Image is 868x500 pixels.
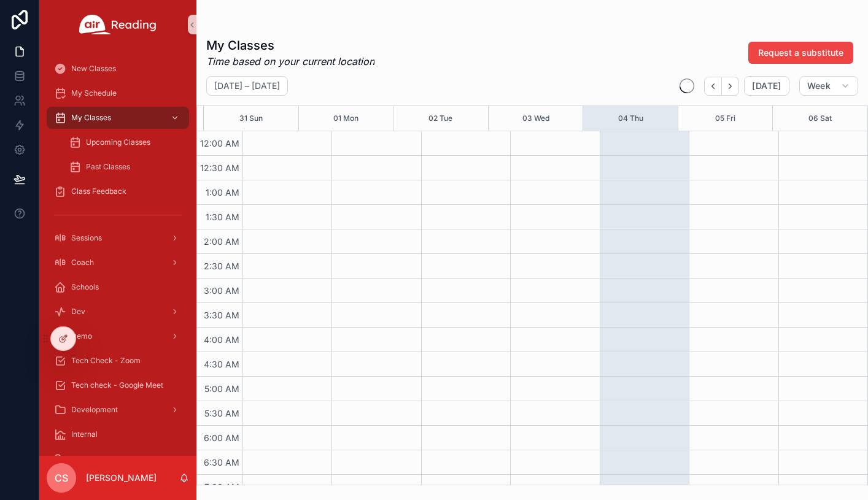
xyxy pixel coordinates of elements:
span: Sessions [71,233,102,243]
span: 12:00 AM [197,138,242,148]
div: scrollable content [39,49,196,456]
span: New Classes [71,64,116,74]
span: Request a substitute [758,47,843,59]
h2: [DATE] – [DATE] [214,80,280,92]
span: Development [71,405,118,415]
button: 02 Tue [428,106,452,131]
button: Week [799,76,858,96]
a: My Classes [47,107,189,129]
h1: My Classes [206,37,374,54]
a: Sessions [47,227,189,249]
span: 1:30 AM [203,212,242,222]
a: Development [47,399,189,421]
a: Schools [47,276,189,298]
span: Tech Check - Zoom [71,356,141,366]
span: 2:00 AM [201,236,242,247]
a: Internal [47,423,189,445]
span: Upcoming Classes [86,137,150,147]
span: 4:00 AM [201,334,242,345]
a: Upcoming Classes [61,131,189,153]
span: 6:00 AM [201,433,242,443]
span: 1:00 AM [203,187,242,198]
span: 5:30 AM [201,408,242,418]
a: Past Classes [61,156,189,178]
a: Dev [47,301,189,323]
a: Class Feedback [47,180,189,202]
span: Tech check - Google Meet [71,380,163,390]
span: My Classes [71,113,111,123]
span: Class Feedback [71,187,126,196]
a: Archive [47,448,189,470]
a: Coach [47,252,189,274]
a: My Schedule [47,82,189,104]
a: New Classes [47,58,189,80]
span: Schools [71,282,99,292]
span: Past Classes [86,162,130,172]
button: [DATE] [744,76,789,96]
span: 5:00 AM [201,383,242,394]
span: 4:30 AM [201,359,242,369]
span: Internal [71,429,98,439]
span: 6:30 AM [201,457,242,467]
button: 01 Mon [333,106,358,131]
span: Dev [71,307,85,317]
span: 3:00 AM [201,285,242,296]
p: [PERSON_NAME] [86,472,157,484]
button: 31 Sun [239,106,263,131]
span: CS [55,471,68,485]
button: Back [704,77,722,96]
button: Request a substitute [748,42,853,64]
span: Archive [71,454,98,464]
a: Demo [47,325,189,347]
a: Tech check - Google Meet [47,374,189,396]
span: My Schedule [71,88,117,98]
a: Tech Check - Zoom [47,350,189,372]
button: 04 Thu [618,106,643,131]
span: Demo [71,331,92,341]
span: [DATE] [752,80,781,91]
span: Week [807,80,831,91]
span: 3:30 AM [201,310,242,320]
span: 2:30 AM [201,261,242,271]
img: App logo [79,15,157,34]
span: 12:30 AM [197,163,242,173]
button: 05 Fri [715,106,735,131]
button: Next [722,77,739,96]
button: 06 Sat [808,106,832,131]
span: 7:00 AM [201,482,242,492]
button: 03 Wed [522,106,549,131]
em: Time based on your current location [206,54,374,69]
span: Coach [71,258,94,267]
